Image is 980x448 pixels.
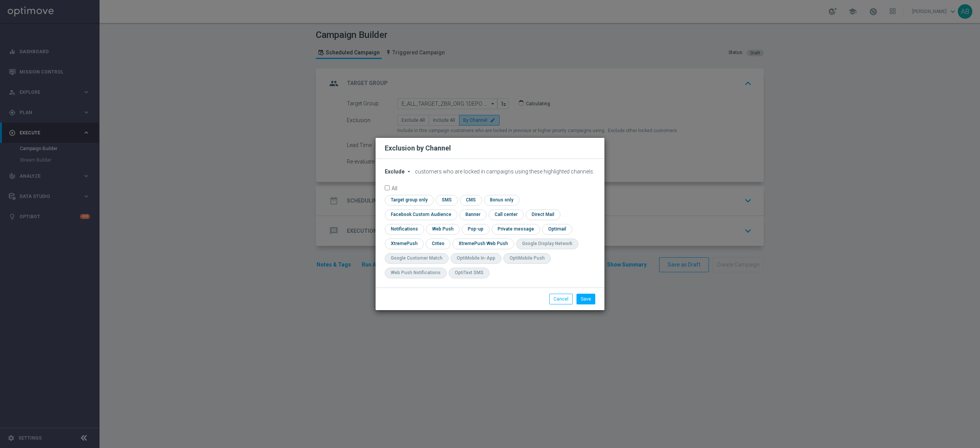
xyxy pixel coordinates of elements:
[385,144,451,153] h2: Exclusion by Channel
[457,255,495,262] div: OptiMobile In-App
[455,270,483,276] div: OptiText SMS
[392,185,397,190] label: All
[385,168,595,175] div: customers who are locked in campaigns using these highlighted channels:
[385,168,405,175] span: Exclude
[577,294,595,304] button: Save
[549,294,573,304] button: Cancel
[510,255,545,262] div: OptiMobile Push
[385,168,414,175] button: Exclude arrow_drop_down
[391,270,441,276] div: Web Push Notifications
[522,240,572,247] div: Google Display Network
[406,168,412,175] i: arrow_drop_down
[391,255,443,262] div: Google Customer Match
